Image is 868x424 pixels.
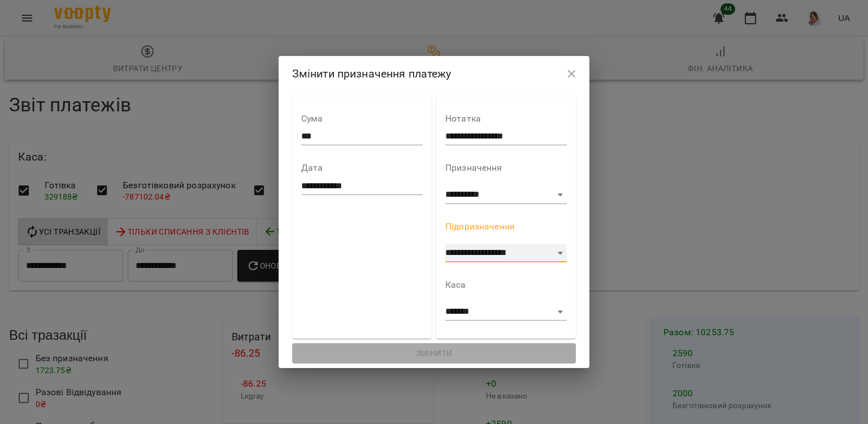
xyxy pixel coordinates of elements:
label: Каса [445,280,567,289]
label: Призначення [445,163,567,172]
label: Підпризначення [445,222,567,231]
label: Дата [301,163,423,172]
label: Нотатка [445,114,567,123]
h2: Змінити призначення платежу [292,65,576,83]
label: Сума [301,114,423,123]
